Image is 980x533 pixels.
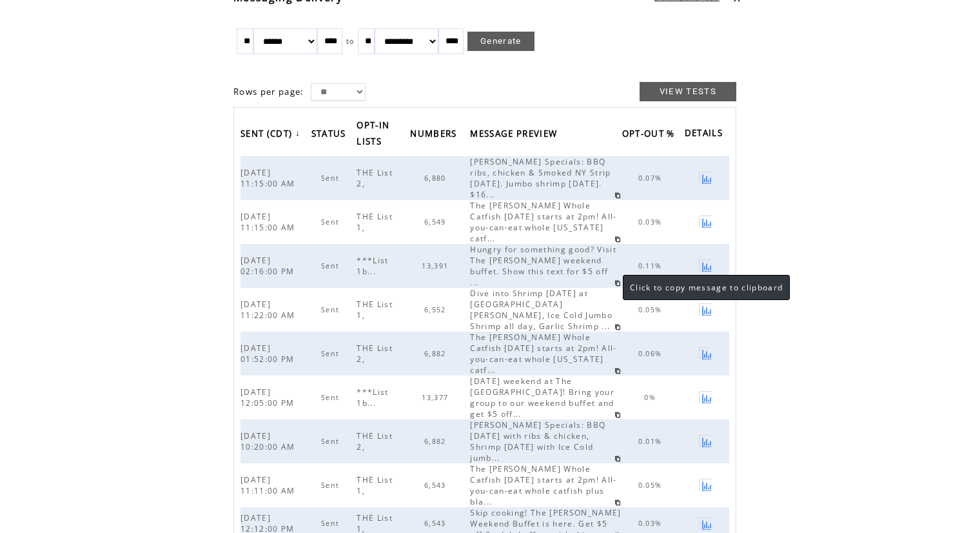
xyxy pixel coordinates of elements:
[321,261,342,270] span: Sent
[638,261,665,270] span: 0.11%
[644,393,659,402] span: 0%
[622,125,678,146] span: OPT-OUT %
[357,116,389,154] span: OPT-IN LISTS
[240,125,295,146] span: SENT (CDT)
[424,305,449,314] span: 6,552
[638,174,665,183] span: 0.07%
[321,437,342,446] span: Sent
[424,174,449,183] span: 6,880
[240,167,299,189] span: [DATE] 11:15:00 AM
[357,474,393,496] span: THE List 1,
[467,32,534,51] a: Generate
[470,332,616,376] span: The [PERSON_NAME] Whole Catfish [DATE] starts at 2pm! All-you-can-eat whole [US_STATE] catf...
[638,481,665,490] span: 0.05%
[638,519,665,528] span: 0.03%
[321,481,342,490] span: Sent
[410,125,460,146] span: NUMBERS
[240,474,299,496] span: [DATE] 11:11:00 AM
[240,430,299,452] span: [DATE] 10:20:00 AM
[470,156,611,200] span: [PERSON_NAME] Specials: BBQ ribs, chicken & Smoked NY Strip [DATE]. Jumbo shrimp [DATE]. $16...
[240,124,304,145] a: SENT (CDT)↓
[321,393,342,402] span: Sent
[638,217,665,226] span: 0.03%
[240,255,298,277] span: [DATE] 02:16:00 PM
[357,430,393,452] span: THE List 2,
[357,167,393,189] span: THE List 2,
[638,437,665,446] span: 0.01%
[410,124,463,145] a: NUMBERS
[640,82,736,101] a: VIEW TESTS
[240,343,298,365] span: [DATE] 01:52:00 PM
[240,299,299,321] span: [DATE] 11:22:00 AM
[638,305,665,314] span: 0.05%
[470,463,616,507] span: The [PERSON_NAME] Whole Catfish [DATE] starts at 2pm! All-you-can-eat whole catfish plus bla...
[622,124,681,145] a: OPT-OUT %
[422,261,451,270] span: 13,391
[470,200,616,244] span: The [PERSON_NAME] Whole Catfish [DATE] starts at 2pm! All-you-can-eat whole [US_STATE] catf...
[357,211,393,233] span: THE List 1,
[424,217,449,226] span: 6,549
[321,174,342,183] span: Sent
[630,282,783,293] span: Click to copy message to clipboard
[424,437,449,446] span: 6,882
[470,376,614,419] span: [DATE] weekend at The [GEOGRAPHIC_DATA]! Bring your group to our weekend buffet and get $5 off...
[685,124,726,145] span: DETAILS
[422,393,451,402] span: 13,377
[470,288,613,332] span: Dive into Shrimp [DATE] at [GEOGRAPHIC_DATA][PERSON_NAME], Ice Cold Jumbo Shrimp all day, Garlic ...
[357,343,393,365] span: THE List 2,
[424,481,449,490] span: 6,543
[321,519,342,528] span: Sent
[470,419,605,463] span: [PERSON_NAME] Specials: BBQ [DATE] with ribs & chicken, Shrimp [DATE] with Ice Cold jumb...
[311,125,349,146] span: STATUS
[321,349,342,358] span: Sent
[346,37,355,46] span: to
[240,387,298,408] span: [DATE] 12:05:00 PM
[638,349,665,358] span: 0.06%
[470,125,560,146] span: MESSAGE PREVIEW
[311,124,353,145] a: STATUS
[470,124,563,145] a: MESSAGE PREVIEW
[470,244,616,288] span: Hungry for something good? Visit The [PERSON_NAME] weekend buffet. Show this text for $5 off ...
[357,299,393,321] span: THE List 1,
[321,217,342,226] span: Sent
[321,305,342,314] span: Sent
[233,86,304,97] span: Rows per page:
[424,349,449,358] span: 6,882
[424,519,449,528] span: 6,543
[240,211,299,233] span: [DATE] 11:15:00 AM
